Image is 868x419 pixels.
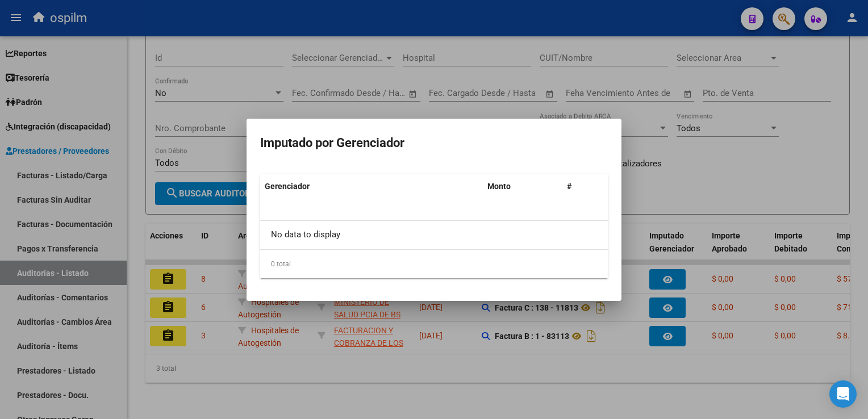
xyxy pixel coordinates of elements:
[562,174,608,199] datatable-header-cell: #
[829,380,857,408] div: Open Intercom Messenger
[487,182,511,191] span: Monto
[260,174,483,199] datatable-header-cell: Gerenciador
[260,221,608,249] div: No data to display
[265,182,310,191] span: Gerenciador
[483,174,562,199] datatable-header-cell: Monto
[567,182,571,191] span: #
[260,132,608,154] h3: Imputado por Gerenciador
[260,250,608,278] div: 0 total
